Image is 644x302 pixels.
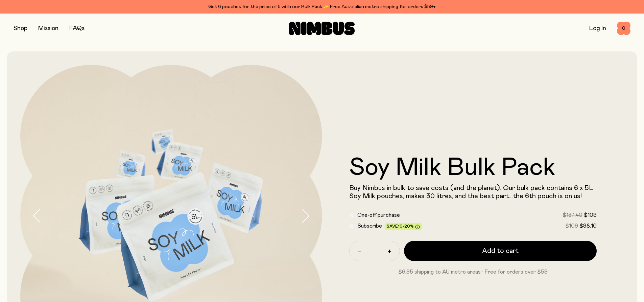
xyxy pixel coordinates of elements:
span: $109 [584,212,597,218]
span: Subscribe [357,223,382,229]
span: $98.10 [579,223,597,229]
a: Mission [38,25,58,31]
button: Add to cart [404,241,597,261]
span: $109 [565,223,578,229]
span: Buy Nimbus in bulk to save costs (and the planet). Our bulk pack contains 6 x 5L Soy Milk pouches... [349,185,593,200]
span: One-off purchase [357,212,400,218]
div: Get 6 pouches for the price of 5 with our Bulk Pack ✨ Free Australian metro shipping for orders $59+ [14,3,630,11]
span: $137.40 [563,212,582,218]
a: FAQs [69,25,85,31]
h1: Soy Milk Bulk Pack [349,156,597,180]
span: Add to cart [482,246,519,256]
a: Log In [589,25,606,31]
p: $6.95 shipping to AU metro areas · Free for orders over $59 [349,268,597,276]
span: 10-20% [398,224,414,228]
span: Save [387,224,420,229]
button: 0 [617,22,630,35]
